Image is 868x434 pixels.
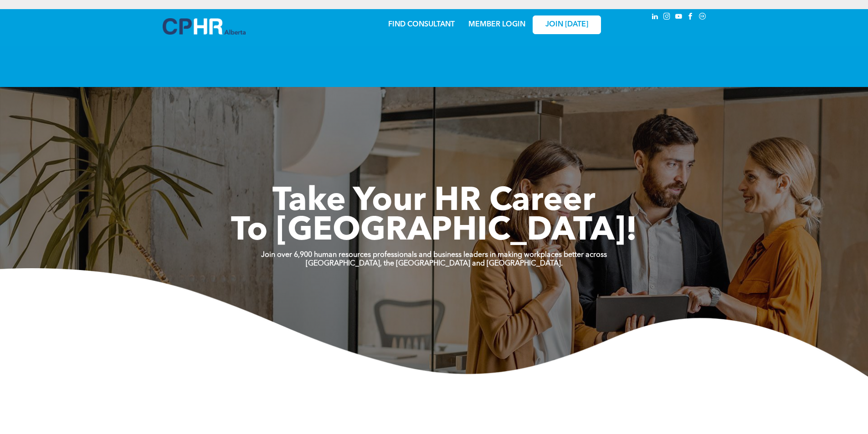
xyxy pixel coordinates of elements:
a: facebook [686,11,696,24]
a: FIND CONSULTANT [388,21,455,28]
a: youtube [674,11,684,24]
img: A blue and white logo for cp alberta [163,18,246,35]
span: Take Your HR Career [272,185,596,218]
span: To [GEOGRAPHIC_DATA]! [231,215,637,248]
a: linkedin [650,11,660,24]
strong: [GEOGRAPHIC_DATA], the [GEOGRAPHIC_DATA] and [GEOGRAPHIC_DATA]. [306,260,563,267]
a: MEMBER LOGIN [468,21,525,28]
strong: Join over 6,900 human resources professionals and business leaders in making workplaces better ac... [261,251,607,259]
a: Social network [698,11,708,24]
a: instagram [662,11,672,24]
a: JOIN [DATE] [533,15,601,34]
span: JOIN [DATE] [545,20,588,29]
